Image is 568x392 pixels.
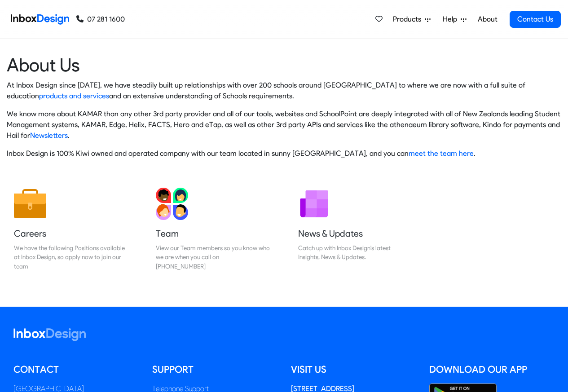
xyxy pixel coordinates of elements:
a: Products [389,10,434,28]
span: Products [393,14,425,25]
a: meet the team here [409,149,474,158]
a: Contact Us [510,11,561,28]
p: We know more about KAMAR than any other 3rd party provider and all of our tools, websites and Sch... [7,109,561,141]
a: News & Updates Catch up with Inbox Design's latest Insights, News & Updates. [291,181,419,278]
a: About [475,10,500,28]
img: 2022_01_13_icon_team.svg [156,188,188,220]
a: Help [439,10,470,28]
h5: Support [152,363,277,376]
h5: Download our App [429,363,555,376]
img: logo_inboxdesign_white.svg [13,328,86,341]
img: 2022_01_13_icon_job.svg [14,188,46,220]
h5: Team [156,227,270,240]
div: View our Team members so you know who we are when you call on [PHONE_NUMBER] [156,243,270,271]
h5: Contact [13,363,139,376]
div: Catch up with Inbox Design's latest Insights, News & Updates. [298,243,412,262]
a: 07 281 1600 [76,14,125,25]
a: products and services [39,92,109,100]
h5: News & Updates [298,227,412,240]
span: Help [443,14,461,25]
img: 2022_01_12_icon_newsletter.svg [298,188,330,220]
h5: Visit us [291,363,416,376]
p: At Inbox Design since [DATE], we have steadily built up relationships with over 200 schools aroun... [7,80,561,101]
h5: Careers [14,227,128,240]
heading: About Us [7,53,561,76]
a: Careers We have the following Positions available at Inbox Design, so apply now to join our team [7,181,135,278]
div: We have the following Positions available at Inbox Design, so apply now to join our team [14,243,128,271]
a: Newsletters [30,131,68,140]
a: Team View our Team members so you know who we are when you call on [PHONE_NUMBER] [149,181,277,278]
p: Inbox Design is 100% Kiwi owned and operated company with our team located in sunny [GEOGRAPHIC_D... [7,148,561,159]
